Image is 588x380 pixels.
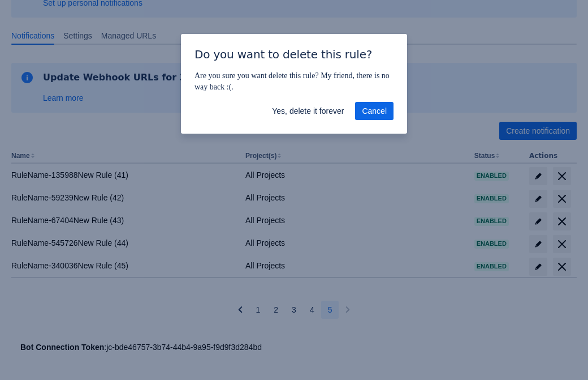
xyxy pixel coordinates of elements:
[362,102,387,120] span: Cancel
[355,102,394,120] button: Cancel
[272,102,344,120] span: Yes, delete it forever
[265,102,351,120] button: Yes, delete it forever
[194,48,372,61] span: Do you want to delete this rule?
[194,70,394,93] p: Are you sure you want delete this rule? My friend, there is no way back :(.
